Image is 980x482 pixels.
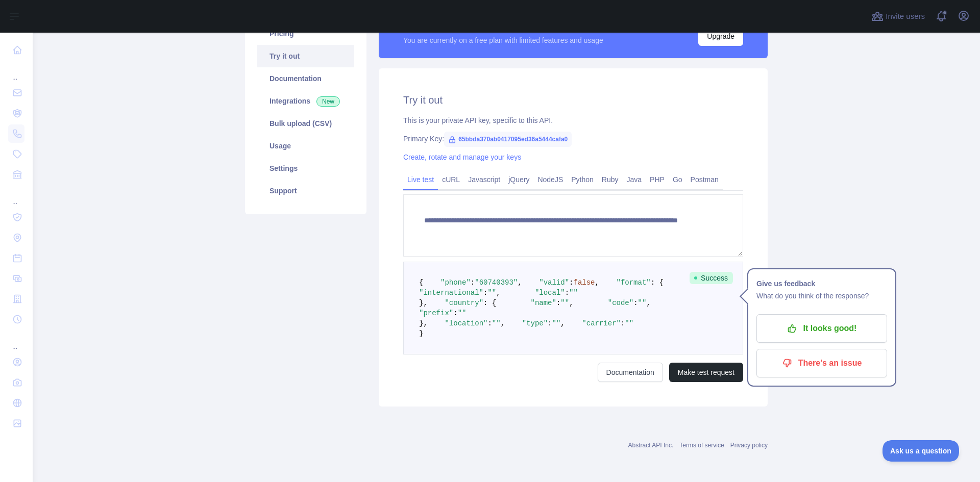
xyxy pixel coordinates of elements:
span: "" [625,319,633,327]
div: ... [8,186,24,206]
span: "international" [419,289,483,297]
span: "type" [522,319,548,327]
a: PHP [646,171,669,188]
span: }, [419,299,428,307]
button: There's an issue [756,349,887,377]
span: : [565,289,569,297]
span: : [483,289,487,297]
a: Documentation [598,363,663,382]
span: , [595,278,599,287]
a: Abstract API Inc. [628,442,674,449]
a: Terms of service [679,442,724,449]
span: "code" [608,299,633,307]
button: Invite users [869,8,927,24]
h2: Try it out [403,93,743,107]
span: "valid" [539,278,569,287]
span: , [496,289,500,297]
span: "" [569,289,578,297]
div: ... [8,61,24,82]
span: "" [487,289,496,297]
a: Integrations New [257,90,354,112]
span: New [316,96,340,107]
span: 65bbda370ab0417095ed36a5444cafa0 [444,132,572,147]
a: Documentation [257,67,354,90]
span: : { [483,299,496,307]
span: "" [560,299,569,307]
span: "" [638,299,647,307]
button: Upgrade [698,27,743,46]
span: , [501,319,505,327]
span: : [633,299,638,307]
a: jQuery [504,171,533,188]
span: "" [552,319,561,327]
a: Bulk upload (CSV) [257,112,354,135]
span: , [646,299,650,307]
div: ... [8,331,24,351]
span: "phone" [440,278,471,287]
div: You are currently on a free plan with limited features and usage [403,35,603,45]
span: , [560,319,565,327]
a: Support [257,180,354,202]
a: Pricing [257,22,354,45]
span: : { [651,278,664,287]
span: : [548,319,552,327]
span: "" [492,319,501,327]
iframe: Toggle Customer Support [883,440,960,462]
span: : [453,309,457,317]
span: "format" [617,278,651,287]
span: : [471,278,475,287]
span: "location" [445,319,487,327]
a: Usage [257,135,354,157]
span: "60740393" [475,278,518,287]
a: Ruby [598,171,623,188]
button: It looks good! [756,314,887,343]
div: Primary Key: [403,134,743,144]
a: Settings [257,157,354,180]
span: Success [690,272,733,284]
span: { [419,278,423,287]
button: Make test request [669,363,743,382]
a: Go [669,171,687,188]
span: : [487,319,492,327]
span: , [569,299,573,307]
p: It looks good! [764,320,879,337]
a: Java [623,171,646,188]
p: There's an issue [764,354,879,372]
span: "country" [445,299,483,307]
span: false [573,278,595,287]
div: This is your private API key, specific to this API. [403,115,743,125]
a: Javascript [464,171,504,188]
a: cURL [438,171,464,188]
a: Postman [687,171,723,188]
span: "" [458,309,467,317]
span: "local" [535,289,565,297]
span: "prefix" [419,309,453,317]
a: Live test [403,171,438,188]
h1: Give us feedback [756,277,887,290]
span: "carrier" [582,319,621,327]
span: : [556,299,560,307]
span: : [621,319,625,327]
span: Invite users [886,11,925,22]
p: What do you think of the response? [756,290,887,302]
a: NodeJS [533,171,567,188]
a: Create, rotate and manage your keys [403,153,521,161]
span: , [518,278,522,287]
span: } [419,329,423,338]
span: "name" [530,299,556,307]
a: Try it out [257,45,354,67]
a: Privacy policy [730,442,768,449]
a: Python [567,171,598,188]
span: }, [419,319,428,327]
span: : [569,278,573,287]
